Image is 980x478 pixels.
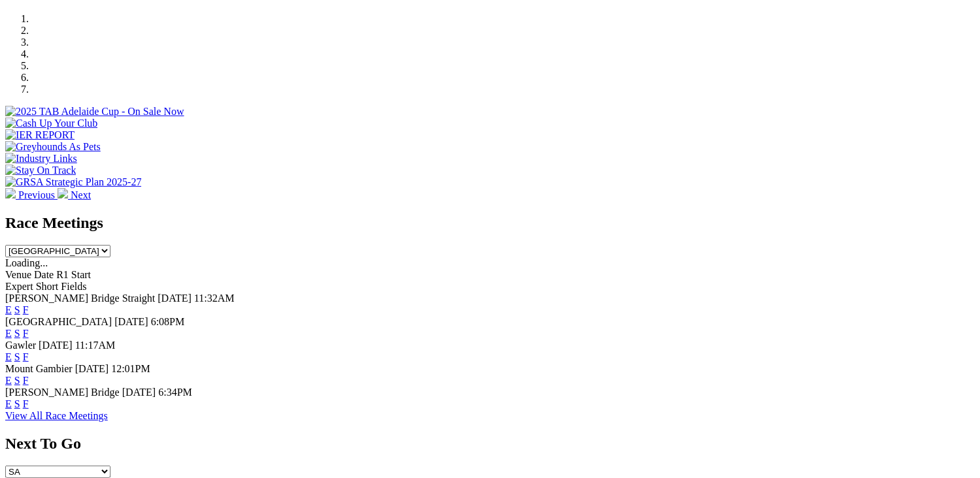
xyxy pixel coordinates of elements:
[39,340,73,351] span: [DATE]
[75,363,109,374] span: [DATE]
[5,269,31,280] span: Venue
[23,375,29,386] a: F
[71,189,91,200] span: Next
[56,269,91,280] span: R1 Start
[5,118,97,129] img: Cash Up Your Club
[5,387,120,398] span: [PERSON_NAME] Bridge
[61,281,86,292] span: Fields
[158,293,192,304] span: [DATE]
[75,340,116,351] span: 11:17AM
[5,257,48,268] span: Loading...
[5,363,73,374] span: Mount Gambier
[5,375,12,386] a: E
[23,328,29,339] a: F
[158,387,192,398] span: 6:34PM
[5,398,12,409] a: E
[194,293,235,304] span: 11:32AM
[5,316,112,327] span: [GEOGRAPHIC_DATA]
[5,176,141,188] img: GRSA Strategic Plan 2025-27
[5,188,16,199] img: chevron-left-pager-white.svg
[5,129,75,141] img: IER REPORT
[5,141,101,153] img: Greyhounds As Pets
[5,106,184,118] img: 2025 TAB Adelaide Cup - On Sale Now
[14,375,20,386] a: S
[14,398,20,409] a: S
[58,189,91,200] a: Next
[23,351,29,362] a: F
[122,387,156,398] span: [DATE]
[14,351,20,362] a: S
[5,304,12,315] a: E
[5,189,58,200] a: Previous
[151,316,185,327] span: 6:08PM
[14,304,20,315] a: S
[5,410,108,421] a: View All Race Meetings
[5,435,975,453] h2: Next To Go
[14,328,20,339] a: S
[58,188,68,199] img: chevron-right-pager-white.svg
[5,214,975,232] h2: Race Meetings
[5,340,36,351] span: Gawler
[111,363,150,374] span: 12:01PM
[23,398,29,409] a: F
[114,316,148,327] span: [DATE]
[5,351,12,362] a: E
[5,281,33,292] span: Expert
[23,304,29,315] a: F
[5,153,77,165] img: Industry Links
[18,189,55,200] span: Previous
[34,269,54,280] span: Date
[36,281,59,292] span: Short
[5,165,76,176] img: Stay On Track
[5,293,155,304] span: [PERSON_NAME] Bridge Straight
[5,328,12,339] a: E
